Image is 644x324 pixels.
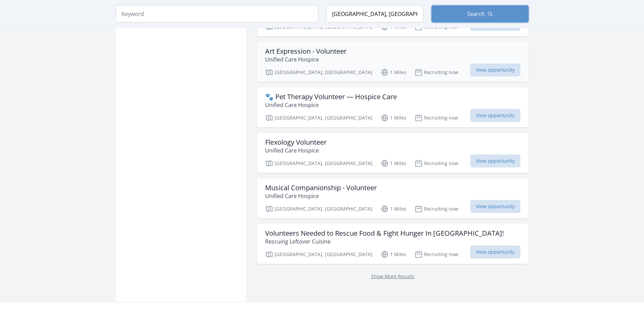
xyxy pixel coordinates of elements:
span: View opportunity [470,246,520,258]
p: 1 Miles [381,68,406,76]
input: Location [326,5,423,22]
span: Search [467,10,485,18]
p: Rescuing Leftover Cuisine [265,237,504,246]
a: 🐾 Pet Therapy Volunteer — Hospice Care Unified Care Hospice [GEOGRAPHIC_DATA], [GEOGRAPHIC_DATA] ... [257,87,529,127]
h3: 🐾 Pet Therapy Volunteer — Hospice Care [265,93,397,101]
p: [GEOGRAPHIC_DATA], [GEOGRAPHIC_DATA] [265,114,372,122]
a: Musical Companionship - Volunteer Unified Care Hospice [GEOGRAPHIC_DATA], [GEOGRAPHIC_DATA] 1 Mil... [257,178,529,218]
p: Recruiting now [415,205,458,213]
span: View opportunity [470,200,520,213]
h3: Volunteers Needed to Rescue Food & Fight Hunger In [GEOGRAPHIC_DATA]! [265,229,504,237]
a: Art Expression - Volunteer Unified Care Hospice [GEOGRAPHIC_DATA], [GEOGRAPHIC_DATA] 1 Miles Recr... [257,42,529,82]
h3: Flexology Volunteer [265,138,327,146]
p: Unified Care Hospice [265,101,397,109]
h3: Art Expression - Volunteer [265,47,347,55]
a: Volunteers Needed to Rescue Food & Fight Hunger In [GEOGRAPHIC_DATA]! Rescuing Leftover Cuisine [... [257,224,529,264]
span: View opportunity [470,109,520,122]
p: 1 Miles [381,114,406,122]
a: Show More Results [371,273,415,280]
span: View opportunity [470,155,520,167]
a: Flexology Volunteer Unified Care Hospice [GEOGRAPHIC_DATA], [GEOGRAPHIC_DATA] 1 Miles Recruiting ... [257,133,529,173]
p: Recruiting now [415,114,458,122]
p: Recruiting now [415,159,458,167]
h3: Musical Companionship - Volunteer [265,184,377,192]
p: 1 Miles [381,159,406,167]
p: [GEOGRAPHIC_DATA], [GEOGRAPHIC_DATA] [265,68,372,76]
input: Keyword [116,5,318,22]
p: 1 Miles [381,250,406,258]
p: Recruiting now [415,250,458,258]
p: [GEOGRAPHIC_DATA], [GEOGRAPHIC_DATA] [265,159,372,167]
button: Search [431,5,529,22]
p: [GEOGRAPHIC_DATA], [GEOGRAPHIC_DATA] [265,205,372,213]
span: View opportunity [470,64,520,76]
p: Unified Care Hospice [265,192,377,200]
p: Unified Care Hospice [265,55,347,64]
p: Recruiting now [415,68,458,76]
p: 1 Miles [381,205,406,213]
p: [GEOGRAPHIC_DATA], [GEOGRAPHIC_DATA] [265,250,372,258]
p: Unified Care Hospice [265,146,327,155]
